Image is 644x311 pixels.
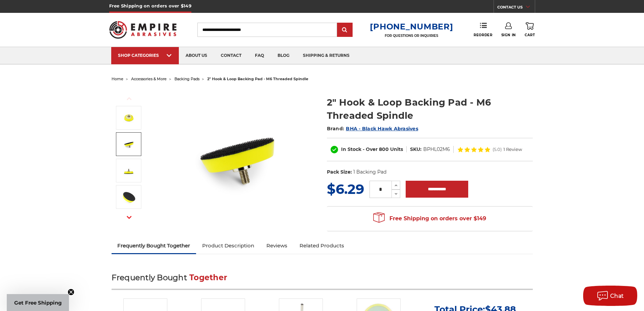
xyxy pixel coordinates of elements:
button: Previous [121,91,137,106]
button: Chat [583,286,637,306]
h1: 2" Hook & Loop Backing Pad - M6 Threaded Spindle [327,96,533,122]
a: Reviews [260,238,293,253]
img: 2-inch hook and loop backing pad with a durable M6 threaded spindle [120,109,137,126]
a: backing pads [174,76,199,81]
img: 2-inch hook and loop backing pad resting on a tapered edge with an M6 threaded arbor, showcasing ... [120,162,137,179]
span: Reorder [474,33,492,37]
dd: BPHL02M6 [423,146,450,153]
span: In Stock [341,146,361,152]
dd: 1 Backing Pad [353,169,386,176]
span: Brand: [327,126,344,132]
a: Product Description [196,238,260,253]
a: home [112,76,123,81]
dt: SKU: [410,146,422,153]
a: CONTACT US [497,3,535,13]
a: BHA - Black Hawk Abrasives [346,126,418,132]
button: Next [121,210,137,225]
a: accessories & more [131,76,167,81]
a: faq [248,47,271,64]
p: FOR QUESTIONS OR INQUIRIES [370,34,453,38]
span: Units [390,146,403,152]
span: Free Shipping on orders over $149 [373,212,486,225]
a: Cart [525,22,535,37]
img: Empire Abrasives [109,17,177,43]
div: Get Free ShippingClose teaser [7,294,69,311]
span: $6.29 [327,181,364,197]
span: Get Free Shipping [14,299,62,306]
dt: Pack Size: [327,169,352,176]
span: Chat [610,293,624,299]
button: Close teaser [68,289,74,295]
div: SHOP CATEGORIES [118,53,172,58]
span: 1 Review [503,147,522,152]
span: - Over [363,146,378,152]
a: about us [179,47,214,64]
a: Frequently Bought Together [112,238,196,253]
span: Frequently Bought [112,273,187,282]
span: Together [189,273,227,282]
img: 2-inch hook and loop backing pad with a durable M6 threaded spindle [169,89,305,224]
span: Cart [525,33,535,37]
a: contact [214,47,248,64]
span: (5.0) [493,147,502,152]
span: 2" hook & loop backing pad - m6 threaded spindle [207,76,308,81]
a: shipping & returns [296,47,356,64]
a: [PHONE_NUMBER] [370,22,453,31]
a: Reorder [474,22,492,37]
a: blog [271,47,296,64]
span: 800 [379,146,389,152]
img: 2-inch backing pad with an M6 threaded mandrel, highlighting the dense hooks for reliable sanding... [120,188,137,205]
a: Related Products [293,238,350,253]
img: 2-inch hook and loop backing pad with a smooth fastening surface and M6 threaded spindle, designe... [120,136,137,153]
input: Submit [338,23,352,37]
span: Sign In [501,33,516,37]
